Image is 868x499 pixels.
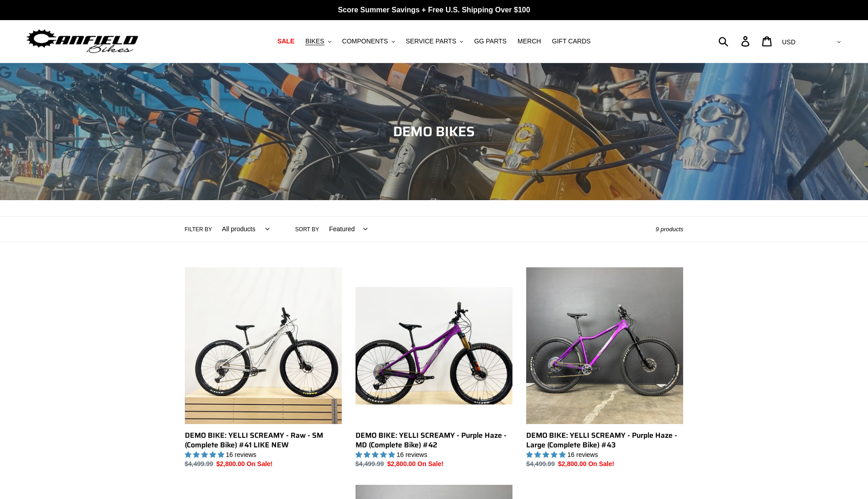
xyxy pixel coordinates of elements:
[723,31,747,51] input: Search
[656,226,684,233] span: 9 products
[406,37,456,45] span: SERVICE PARTS
[342,37,388,45] span: COMPONENTS
[552,37,591,45] span: GIFT CARDS
[273,35,299,48] a: SALE
[393,121,475,142] span: DEMO BIKES
[513,35,545,48] a: MERCH
[185,225,212,234] label: Filter by
[469,35,511,48] a: GG PARTS
[301,35,335,48] button: BIKES
[518,37,541,45] span: MERCH
[474,37,507,45] span: GG PARTS
[305,37,324,45] span: BIKES
[277,37,294,45] span: SALE
[547,35,595,48] a: GIFT CARDS
[401,35,468,48] button: SERVICE PARTS
[338,35,399,48] button: COMPONENTS
[25,27,140,56] img: Canfield Bikes
[295,225,319,234] label: Sort by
